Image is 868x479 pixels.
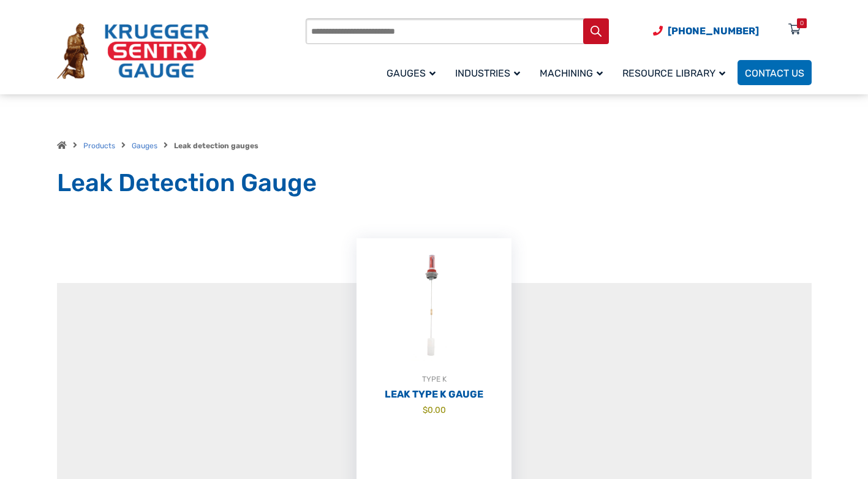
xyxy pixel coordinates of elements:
[83,141,115,150] a: Products
[615,58,738,87] a: Resource Library
[423,405,446,415] bdi: 0.00
[132,141,157,150] a: Gauges
[738,60,812,85] a: Contact Us
[357,238,511,373] img: Leak Detection Gauge
[57,168,812,198] h1: Leak Detection Gauge
[448,58,532,87] a: Industries
[653,23,759,39] a: Phone Number (920) 434-8860
[668,25,759,37] span: [PHONE_NUMBER]
[745,67,804,79] span: Contact Us
[622,67,725,79] span: Resource Library
[174,141,259,150] strong: Leak detection gauges
[455,67,520,79] span: Industries
[357,373,511,385] div: TYPE K
[387,67,436,79] span: Gauges
[357,388,511,401] h2: Leak Type K Gauge
[379,58,448,87] a: Gauges
[800,18,804,28] div: 0
[423,405,428,415] span: $
[532,58,615,87] a: Machining
[540,67,603,79] span: Machining
[57,23,209,80] img: Krueger Sentry Gauge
